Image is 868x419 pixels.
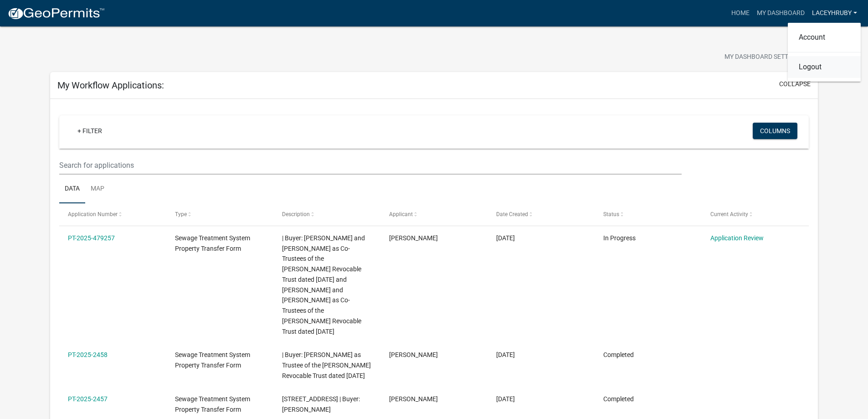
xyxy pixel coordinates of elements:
a: Data [59,175,85,204]
a: laceyhruby [808,5,861,22]
span: | Buyer: Jacalyn J. Jones and Brian A. Jones as Co-Trustees of the Jacalyn J. Jones Revocable Tru... [282,234,365,335]
span: Current Activity [710,211,748,217]
span: 09/16/2025 [496,234,515,242]
a: PT-2025-2458 [68,351,108,358]
a: Account [788,26,861,48]
span: 30350 US HWY 59 | Buyer: Stacy L. Boese [282,395,360,413]
span: Sewage Treatment System Property Transfer Form [175,351,250,369]
span: Lacey Hruby [389,395,438,403]
span: Applicant [389,211,413,217]
datatable-header-cell: Type [166,203,273,225]
span: Lacey Hruby [389,351,438,358]
span: Application Number [68,211,118,217]
span: Description [282,211,310,217]
datatable-header-cell: Status [594,203,701,225]
span: Date Created [496,211,528,217]
a: My Dashboard [753,5,808,22]
a: Home [728,5,753,22]
datatable-header-cell: Date Created [488,203,595,225]
span: 09/16/2025 [496,395,515,403]
span: Completed [603,351,634,358]
button: Columns [753,123,797,139]
input: Search for applications [59,156,681,175]
datatable-header-cell: Current Activity [701,203,808,225]
span: Status [603,211,619,217]
h5: My Workflow Applications: [57,80,164,91]
button: collapse [779,79,811,89]
a: Application Review [710,234,764,242]
a: PT-2025-479257 [68,234,115,242]
span: My Dashboard Settings [724,52,803,63]
a: Logout [788,56,861,78]
span: Type [175,211,187,217]
span: 09/16/2025 [496,351,515,358]
span: Lacey Hruby [389,234,438,242]
datatable-header-cell: Description [273,203,380,225]
span: Sewage Treatment System Property Transfer Form [175,234,250,252]
a: PT-2025-2457 [68,395,108,403]
span: Sewage Treatment System Property Transfer Form [175,395,250,413]
a: + Filter [70,123,109,139]
span: In Progress [603,234,636,242]
datatable-header-cell: Application Number [59,203,166,225]
span: | Buyer: Amber L. Boese as Trustee of the Amber L. Boese Revocable Trust dated July 17, 2025 [282,351,371,379]
div: laceyhruby [788,23,861,82]
a: Map [85,175,110,204]
datatable-header-cell: Applicant [380,203,488,225]
button: My Dashboard Settingssettings [717,48,823,66]
span: Completed [603,395,634,403]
